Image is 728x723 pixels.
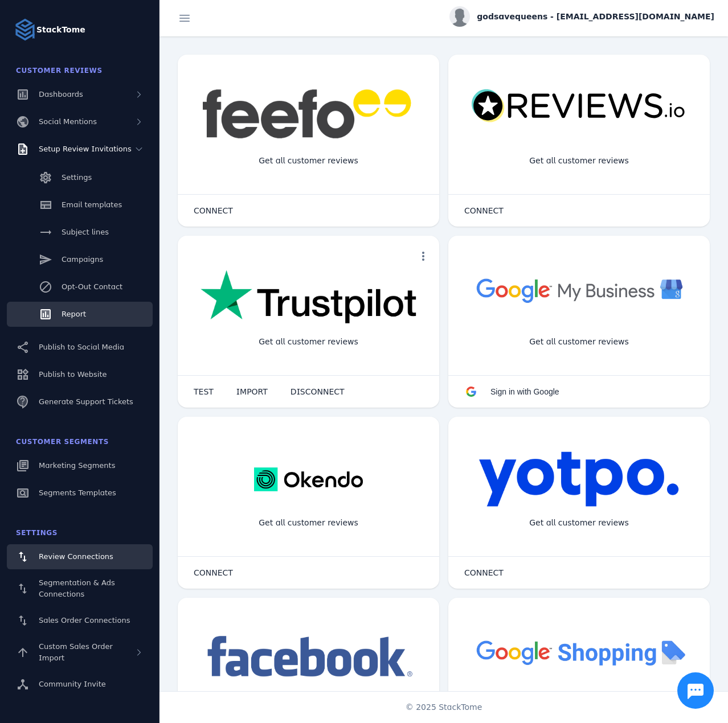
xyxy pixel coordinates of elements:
span: godsavequeens - [EMAIL_ADDRESS][DOMAIN_NAME] [477,11,714,23]
div: Get all customer reviews [520,508,638,538]
a: Settings [7,165,153,190]
span: Sign in with Google [490,387,559,396]
a: Community Invite [7,672,153,697]
span: Community Invite [39,680,106,688]
span: Setup Review Invitations [39,145,132,153]
span: IMPORT [236,388,268,396]
a: Subject lines [7,220,153,245]
button: more [412,245,435,268]
span: Publish to Website [39,370,107,379]
span: CONNECT [464,569,504,577]
span: Publish to Social Media [39,343,124,351]
span: Review Connections [39,552,113,561]
span: Segmentation & Ads Connections [39,578,115,598]
a: Marketing Segments [7,453,153,478]
img: profile.jpg [449,6,470,27]
div: Get all customer reviews [250,146,367,176]
span: Social Mentions [39,117,97,126]
img: facebook.png [201,632,416,683]
button: CONNECT [182,561,244,584]
img: okendo.webp [254,451,363,508]
span: Settings [16,529,58,537]
span: © 2025 StackTome [406,701,482,713]
a: Campaigns [7,247,153,272]
img: googlebusiness.png [471,270,687,310]
a: Sales Order Connections [7,608,153,633]
span: Dashboards [39,90,83,98]
span: TEST [194,388,214,396]
span: Sales Order Connections [39,616,130,625]
img: trustpilot.png [201,270,416,326]
span: Opt-Out Contact [62,282,122,291]
div: Get all customer reviews [250,508,367,538]
button: CONNECT [453,561,515,584]
a: Segmentation & Ads Connections [7,572,153,606]
a: Segments Templates [7,480,153,506]
button: TEST [182,380,225,403]
span: Campaigns [62,255,103,264]
span: CONNECT [194,207,233,215]
div: Import Products from Google [512,689,646,719]
span: Custom Sales Order Import [39,642,113,662]
img: reviewsio.svg [471,89,687,124]
span: Segments Templates [39,488,116,497]
button: DISCONNECT [279,380,356,403]
span: Marketing Segments [39,461,115,470]
span: Subject lines [62,228,109,236]
button: Sign in with Google [453,380,571,403]
a: Review Connections [7,544,153,569]
span: DISCONNECT [291,388,345,396]
span: CONNECT [464,207,504,215]
div: Get all customer reviews [250,327,367,357]
span: CONNECT [194,569,233,577]
span: Settings [62,173,92,182]
span: Customer Reviews [16,67,103,75]
a: Publish to Website [7,362,153,387]
span: Customer Segments [16,438,109,446]
img: googleshopping.png [471,632,687,672]
img: Logo image [14,18,36,41]
span: Report [62,310,86,318]
img: feefo.png [201,89,416,139]
span: Email templates [62,200,122,209]
a: Email templates [7,192,153,217]
button: CONNECT [453,199,515,222]
strong: StackTome [36,24,85,36]
div: Get all customer reviews [520,327,638,357]
button: IMPORT [225,380,279,403]
button: CONNECT [182,199,244,222]
a: Report [7,302,153,327]
span: Generate Support Tickets [39,397,133,406]
a: Opt-Out Contact [7,274,153,299]
div: Get all customer reviews [520,146,638,176]
button: godsavequeens - [EMAIL_ADDRESS][DOMAIN_NAME] [449,6,714,27]
img: yotpo.png [478,451,680,508]
a: Generate Support Tickets [7,389,153,414]
a: Publish to Social Media [7,335,153,360]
